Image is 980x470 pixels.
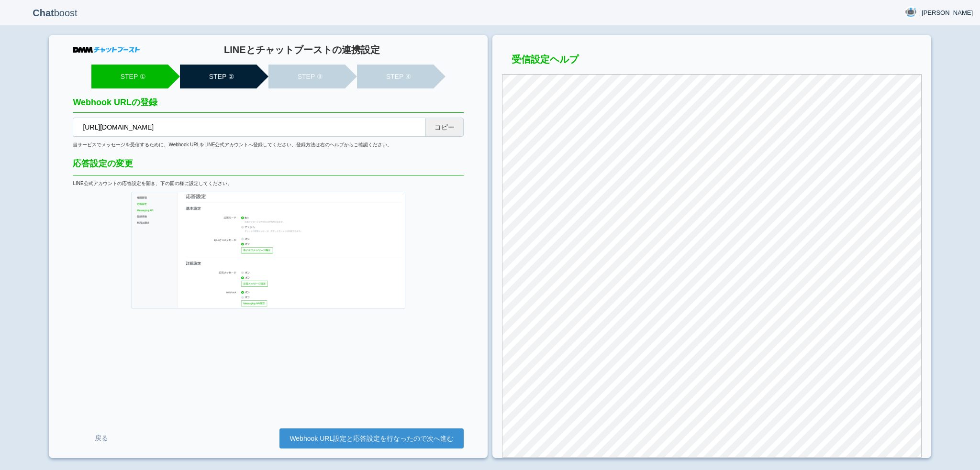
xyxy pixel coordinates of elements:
h3: 受信設定ヘルプ [502,54,921,69]
div: 当サービスでメッセージを受信するために、Webhook URLをLINE公式アカウントへ登録してください。登録方法は右のヘルプからご確認ください。 [73,142,464,148]
div: LINE公式アカウントの応答設定を開き、下の図の様に設定してください。 [73,180,464,187]
li: STEP ① [91,65,168,88]
b: Chat [33,8,54,18]
h1: LINEとチャットブーストの連携設定 [140,44,464,55]
div: 応答設定の変更 [73,158,464,175]
h2: Webhook URLの登録 [73,98,464,113]
img: DMMチャットブースト [73,47,140,53]
img: User Image [905,6,917,18]
a: Webhook URL設定と応答設定を行なったので次へ進む [279,428,464,448]
li: STEP ④ [357,65,434,88]
li: STEP ② [180,65,256,88]
button: コピー [425,118,464,137]
p: boost [7,1,103,25]
span: [PERSON_NAME] [922,8,973,18]
li: STEP ③ [268,65,345,88]
img: LINE公式アカウント応答設定 [132,192,405,308]
a: 戻る [73,429,130,447]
